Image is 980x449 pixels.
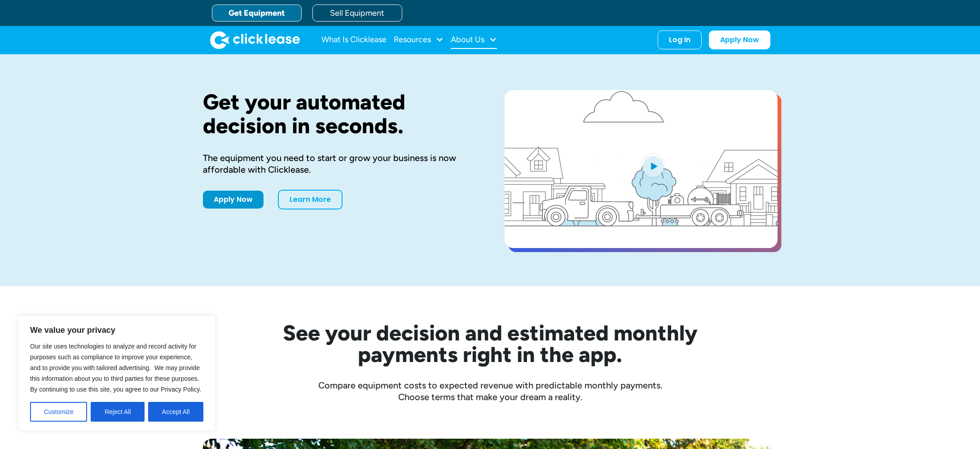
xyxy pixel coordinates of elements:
a: Apply Now [203,191,264,209]
p: We value your privacy [30,325,203,336]
div: About Us [451,31,497,49]
h2: See your decision and estimated monthly payments right in the app. [239,322,742,365]
a: home [210,31,300,49]
button: Customize [30,402,87,422]
div: Log In [669,35,690,44]
div: Resources [394,31,444,49]
img: Blue play button logo on a light blue circular background [641,153,665,179]
h1: Get your automated decision in seconds. [203,90,476,138]
span: Our site uses technologies to analyze and record activity for purposes such as compliance to impr... [30,343,201,393]
div: We value your privacy [18,315,215,431]
a: open lightbox [505,90,778,248]
button: Accept All [148,402,203,422]
a: Sell Equipment [312,4,402,22]
a: Apply Now [709,31,770,49]
button: Reject All [91,402,145,422]
div: Compare equipment costs to expected revenue with predictable monthly payments. Choose terms that ... [203,379,778,403]
a: Learn More [278,190,343,209]
img: Clicklease logo [210,31,300,49]
a: Get Equipment [212,4,302,22]
a: What Is Clicklease [321,31,387,49]
div: The equipment you need to start or grow your business is now affordable with Clicklease. [203,152,476,175]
